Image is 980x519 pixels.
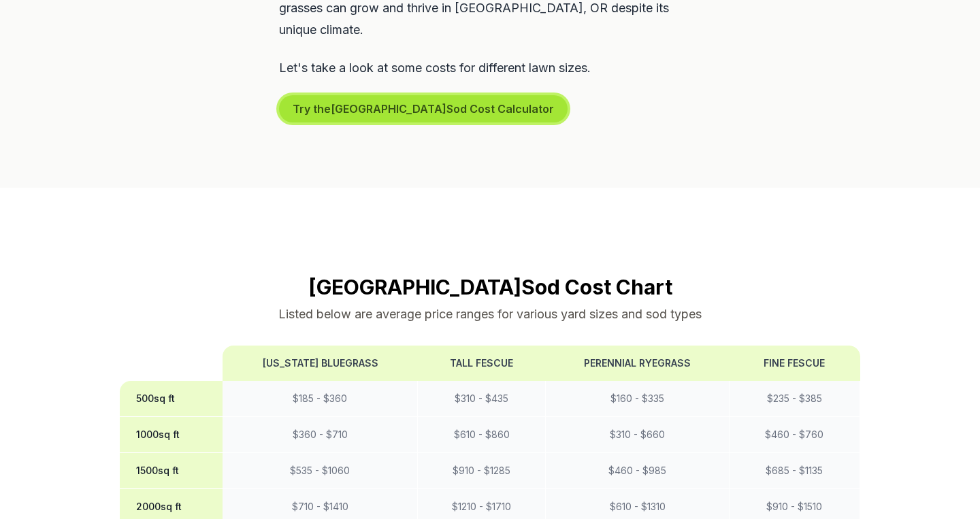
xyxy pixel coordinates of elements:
td: $ 535 - $ 1060 [223,453,418,489]
th: Tall Fescue [418,346,546,381]
td: $ 185 - $ 360 [223,381,418,417]
th: 500 sq ft [120,381,223,417]
th: Perennial Ryegrass [546,346,730,381]
td: $ 685 - $ 1135 [729,453,860,489]
p: Let's take a look at some costs for different lawn sizes. [279,57,701,79]
p: Listed below are average price ranges for various yard sizes and sod types [120,305,860,324]
td: $ 310 - $ 435 [418,381,546,417]
td: $ 235 - $ 385 [729,381,860,417]
td: $ 360 - $ 710 [223,417,418,453]
td: $ 910 - $ 1285 [418,453,546,489]
th: 1500 sq ft [120,453,223,489]
h2: [GEOGRAPHIC_DATA] Sod Cost Chart [120,275,860,299]
th: [US_STATE] Bluegrass [223,346,418,381]
th: 1000 sq ft [120,417,223,453]
td: $ 310 - $ 660 [546,417,730,453]
td: $ 460 - $ 985 [546,453,730,489]
button: Try the[GEOGRAPHIC_DATA]Sod Cost Calculator [279,95,568,122]
th: Fine Fescue [729,346,860,381]
td: $ 460 - $ 760 [729,417,860,453]
td: $ 610 - $ 860 [418,417,546,453]
td: $ 160 - $ 335 [546,381,730,417]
